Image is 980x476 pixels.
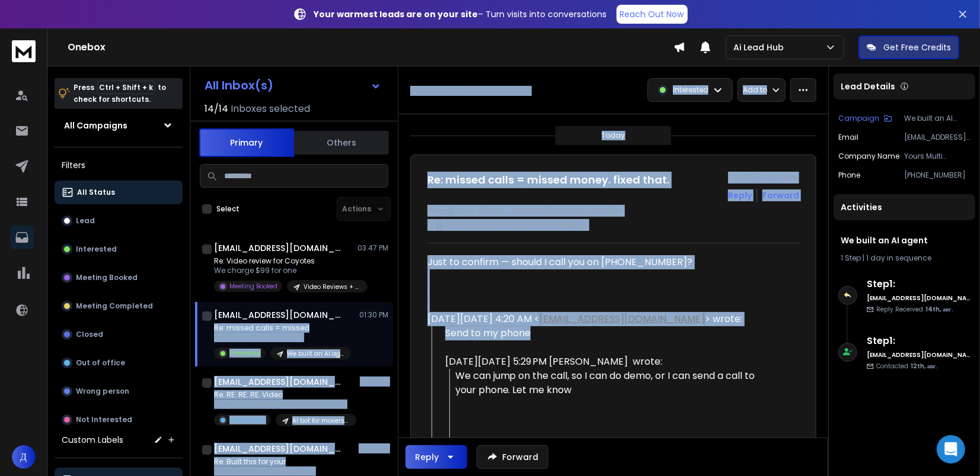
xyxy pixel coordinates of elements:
[838,171,860,180] p: Phone
[406,445,467,469] button: Reply
[62,434,123,446] h3: Custom Labels
[55,114,183,137] button: All Campaigns
[76,387,129,396] p: Wrong person
[74,82,166,105] p: Press to check for shortcuts.
[904,171,971,180] p: [PHONE_NUMBER]
[445,326,774,340] div: Send to my phone
[55,294,183,318] button: Meeting Completed
[925,305,953,314] span: 14th, авг.
[214,376,344,388] h1: [EMAIL_ADDRESS][DOMAIN_NAME]
[937,435,965,464] div: Open Intercom Messenger
[76,415,132,424] p: Not Interested
[617,5,688,24] a: Reach Out Now
[304,282,360,291] p: Video Reviews + HeyGen subflow
[55,323,183,346] button: Closed
[214,457,351,467] p: Re: Built this for your
[360,377,388,387] p: 01:27 PM
[477,445,548,469] button: Forward
[314,8,607,20] p: – Turn visits into conversations
[540,312,705,326] a: [EMAIL_ADDRESS][DOMAIN_NAME]
[455,369,774,397] div: We can jump on the call, so I can do demo, or I can send a call to your phone. Let me know
[76,301,153,311] p: Meeting Completed
[214,400,356,409] p: Yes, you booked with [PERSON_NAME]
[55,209,183,233] button: Lead
[55,379,183,403] button: Wrong person
[876,362,938,371] p: Contacted
[427,172,669,188] h1: Re: missed calls = missed money. fixed that.
[359,444,388,454] p: 12:20 AM
[867,350,971,359] h6: [EMAIL_ADDRESS][DOMAIN_NAME]
[314,8,478,20] strong: Your warmest leads are on your site
[55,157,183,173] h3: Filters
[911,362,938,371] span: 12th, авг.
[76,358,125,368] p: Out of office
[427,219,799,231] p: to: <[EMAIL_ADDRESS][DOMAIN_NAME]>
[55,351,183,375] button: Out of office
[359,310,388,320] p: 01:30 PM
[76,245,117,254] p: Interested
[883,41,951,53] p: Get Free Credits
[867,277,971,291] h6: Step 1 :
[214,266,356,275] p: We charge $99 for one
[733,41,789,53] p: Ai Lead Hub
[214,390,356,400] p: Re: RE: RE: RE: Video
[77,188,115,197] p: All Status
[214,309,344,321] h1: [EMAIL_ADDRESS][DOMAIN_NAME]
[858,36,959,59] button: Get Free Credits
[292,416,349,425] p: AI bot for movers MD
[834,194,975,220] div: Activities
[214,256,356,266] p: Re: Video review for Coyotes
[867,334,971,348] h6: Step 1 :
[76,330,103,339] p: Closed
[415,451,439,463] div: Reply
[838,114,879,123] p: Campaign
[410,86,530,96] p: [EMAIL_ADDRESS][DOMAIN_NAME]
[866,253,931,263] span: 1 day in sequence
[876,305,953,314] p: Reply Received
[76,216,95,226] p: Lead
[12,40,36,62] img: logo
[427,312,774,326] div: [DATE][DATE] 4:20 AM < > wrote:
[602,131,625,140] p: Today
[841,234,968,246] h1: We built an AI agent
[904,133,971,142] p: [EMAIL_ADDRESS][DOMAIN_NAME]
[214,323,351,333] p: Re: missed calls = missed
[55,408,183,432] button: Not Interested
[838,152,899,161] p: Company Name
[76,273,138,282] p: Meeting Booked
[841,81,895,92] p: Lead Details
[214,443,344,455] h1: [EMAIL_ADDRESS][DOMAIN_NAME]
[294,130,389,156] button: Others
[214,333,351,342] p: Just to confirm — should
[231,102,310,116] h3: Inboxes selected
[229,349,261,358] p: Interested
[728,172,799,184] p: [DATE] : 01:30 pm
[199,128,294,157] button: Primary
[216,204,240,214] label: Select
[229,282,277,291] p: Meeting Booked
[55,266,183,290] button: Meeting Booked
[904,114,971,123] p: We built an AI agent
[12,445,36,469] button: Д
[620,8,684,20] p: Reach Out Now
[904,152,971,161] p: Yours Multi Moving Service
[728,189,752,201] button: Reply
[287,349,344,358] p: We built an AI agent
[841,253,968,263] div: |
[97,81,155,94] span: Ctrl + Shift + k
[205,102,228,116] span: 14 / 14
[762,189,799,201] div: Forward
[357,243,388,253] p: 03:47 PM
[743,85,767,95] p: Add to
[64,120,127,131] h1: All Campaigns
[838,114,892,123] button: Campaign
[55,237,183,261] button: Interested
[229,416,266,424] p: Out Of Office
[68,40,673,54] h1: Onebox
[838,133,858,142] p: Email
[445,355,774,369] div: [DATE][DATE] 5:29 PM [PERSON_NAME] wrote:
[841,253,861,263] span: 1 Step
[205,79,273,91] h1: All Inbox(s)
[214,467,351,476] p: Sounds good! Just sent you
[427,205,799,217] p: from: Daria <[EMAIL_ADDRESS][DOMAIN_NAME]>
